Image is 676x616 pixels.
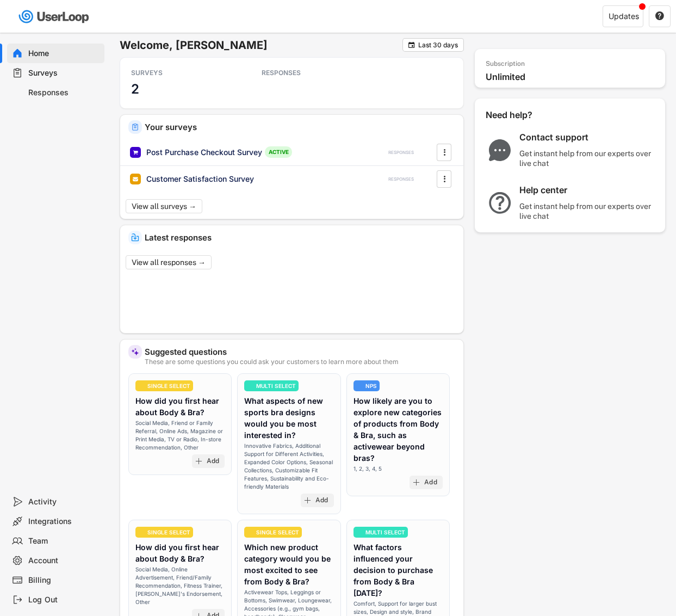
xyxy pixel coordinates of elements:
div: Billing [28,575,100,586]
div: ACTIVE [265,146,292,158]
img: IncomingMajor.svg [131,233,139,242]
div: NPS [365,383,377,389]
img: QuestionMarkInverseMajor.svg [486,192,514,214]
div: MULTI SELECT [256,383,296,389]
h6: Welcome, [PERSON_NAME] [120,38,402,52]
div: RESPONSES [262,69,359,77]
div: Get instant help from our experts over live chat [519,149,655,168]
div: How did you first hear about Body & Bra? [135,541,225,564]
div: How did you first hear about Body & Bra? [135,395,225,418]
img: yH5BAEAAAAALAAAAAABAAEAAAIBRAA7 [247,529,252,535]
img: yH5BAEAAAAALAAAAAABAAEAAAIBRAA7 [138,529,144,535]
div: MULTI SELECT [365,529,405,535]
div: SURVEYS [131,69,229,77]
div: These are some questions you could ask your customers to learn more about them [145,359,455,365]
h3: 2 [131,81,139,97]
div: Activity [28,497,100,507]
button:  [439,171,450,187]
div: Innovative Fabrics, Additional Support for Different Activities, Expanded Color Options, Seasonal... [244,442,333,491]
button: View all responses → [126,255,212,269]
img: ChatMajor.svg [486,139,514,161]
div: RESPONSES [388,176,414,182]
div: 1, 2, 3, 4, 5 [353,465,382,473]
div: Which new product category would you be most excited to see from Body & Bra? [244,541,333,587]
div: Add [315,496,328,505]
div: Need help? [486,109,562,121]
div: Last 30 days [418,42,458,48]
text:  [408,41,415,49]
div: Contact support [519,132,655,143]
button:  [407,41,415,49]
div: SINGLE SELECT [147,383,190,389]
div: Your surveys [145,123,455,131]
text:  [443,173,445,184]
div: Account [28,556,100,566]
div: Surveys [28,68,100,78]
div: Social Media, Online Advertisement, Friend/Family Recommendation, Fitness Trainer, [PERSON_NAME]'... [135,565,225,606]
div: Post Purchase Checkout Survey [146,147,262,158]
text:  [655,11,664,21]
img: userloop-logo-01.svg [16,5,93,28]
div: What factors influenced your decision to purchase from Body & Bra [DATE]? [353,541,443,599]
div: Help center [519,184,655,196]
div: SINGLE SELECT [256,529,299,535]
div: Subscription [486,60,525,69]
text:  [443,146,445,158]
img: yH5BAEAAAAALAAAAAABAAEAAAIBRAA7 [356,529,362,535]
div: What aspects of new sports bra designs would you be most interested in? [244,395,333,441]
button:  [439,144,450,161]
div: Team [28,536,100,546]
button: View all surveys → [126,199,202,213]
div: Updates [609,13,639,20]
button:  [655,11,665,21]
img: yH5BAEAAAAALAAAAAABAAEAAAIBRAA7 [356,383,362,389]
img: yH5BAEAAAAALAAAAAABAAEAAAIBRAA7 [138,383,144,389]
div: RESPONSES [388,150,414,156]
div: Integrations [28,516,100,527]
div: Latest responses [145,233,455,242]
div: Get instant help from our experts over live chat [519,201,655,221]
div: Home [28,48,100,59]
div: Customer Satisfaction Survey [146,174,254,184]
div: Suggested questions [145,348,455,356]
img: yH5BAEAAAAALAAAAAABAAEAAAIBRAA7 [247,383,252,389]
div: Responses [28,88,100,98]
div: Add [424,478,437,487]
div: How likely are you to explore new categories of products from Body & Bra, such as activewear beyo... [353,395,443,464]
div: Log Out [28,595,100,605]
div: Unlimited [486,71,660,83]
img: MagicMajor%20%28Purple%29.svg [131,348,139,356]
div: Add [207,457,220,466]
div: SINGLE SELECT [147,529,190,535]
div: Social Media, Friend or Family Referral, Online Ads, Magazine or Print Media, TV or Radio, In-sto... [135,419,225,452]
